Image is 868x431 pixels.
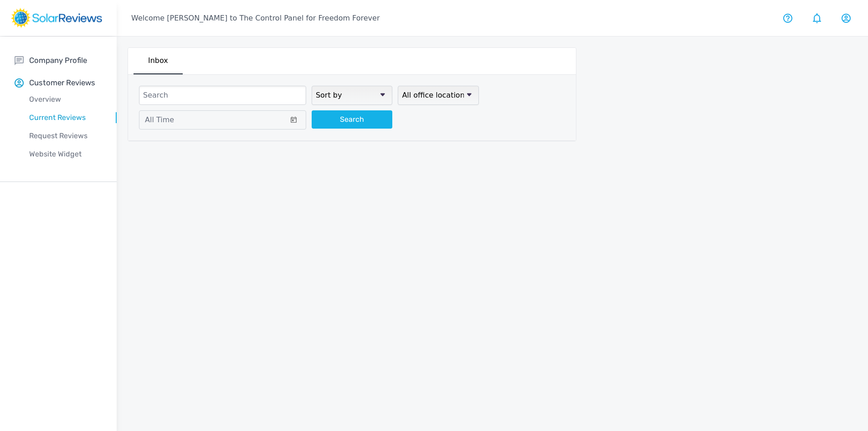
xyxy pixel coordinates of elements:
a: Overview [15,90,117,109]
p: Website Widget [15,149,117,160]
button: All Time [139,110,306,130]
a: Request Reviews [15,127,117,145]
p: Customer Reviews [29,77,95,88]
p: Overview [15,94,117,105]
p: Inbox [148,55,168,66]
p: Welcome [PERSON_NAME] to The Control Panel for Freedom Forever [131,13,380,24]
p: Company Profile [29,55,87,66]
p: Request Reviews [15,130,117,141]
span: All Time [145,115,174,124]
a: Current Reviews [15,109,117,127]
button: Search [312,110,392,129]
p: Current Reviews [15,112,117,123]
a: Website Widget [15,145,117,163]
input: Search [139,86,306,105]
